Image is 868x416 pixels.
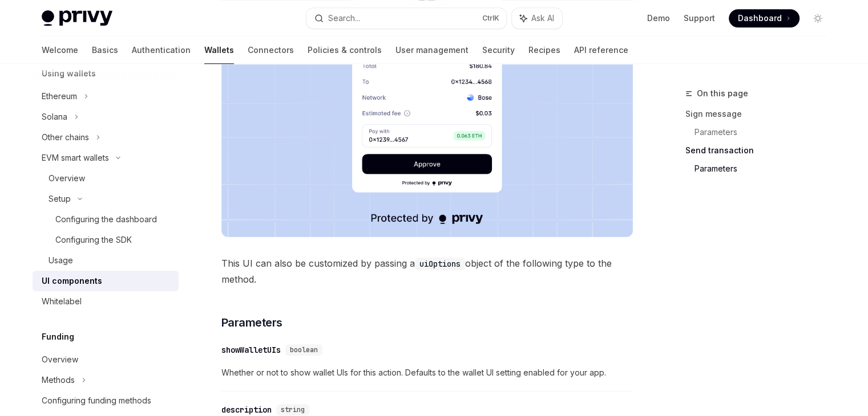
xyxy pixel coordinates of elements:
[695,123,836,141] a: Parameters
[42,394,151,407] div: Configuring funding methods
[647,13,670,24] a: Demo
[221,344,281,356] div: showWalletUIs
[482,14,499,23] span: Ctrl K
[33,291,179,312] a: Whitelabel
[697,87,748,100] span: On this page
[132,36,191,64] a: Authentication
[221,315,282,331] span: Parameters
[306,8,506,28] button: Search...CtrlK
[42,373,75,387] div: Methods
[685,141,836,160] a: Send transaction
[395,36,469,64] a: User management
[204,36,234,64] a: Wallets
[33,390,179,411] a: Configuring funding methods
[42,36,78,64] a: Welcome
[42,295,82,308] div: Whitelabel
[49,172,85,185] div: Overview
[738,13,782,24] span: Dashboard
[528,36,560,64] a: Recipes
[695,160,836,178] a: Parameters
[42,151,109,165] div: EVM smart wallets
[574,36,628,64] a: API reference
[33,230,179,250] a: Configuring the SDK
[42,10,112,26] img: light logo
[42,353,78,366] div: Overview
[55,233,132,247] div: Configuring the SDK
[49,254,73,267] div: Usage
[221,255,633,287] span: This UI can also be customized by passing a object of the following type to the method.
[92,36,118,64] a: Basics
[308,36,382,64] a: Policies & controls
[809,9,827,27] button: Toggle dark mode
[49,192,71,206] div: Setup
[685,105,836,123] a: Sign message
[42,110,67,124] div: Solana
[482,36,515,64] a: Security
[684,13,715,24] a: Support
[281,405,305,414] span: string
[290,345,318,354] span: boolean
[328,11,360,25] div: Search...
[531,13,554,24] span: Ask AI
[512,8,562,28] button: Ask AI
[33,168,179,189] a: Overview
[33,209,179,230] a: Configuring the dashboard
[729,9,800,27] a: Dashboard
[221,404,272,415] div: description
[221,366,633,380] span: Whether or not to show wallet UIs for this action. Defaults to the wallet UI setting enabled for ...
[42,130,89,144] div: Other chains
[33,349,179,370] a: Overview
[55,213,157,226] div: Configuring the dashboard
[248,36,294,64] a: Connectors
[33,271,179,291] a: UI components
[42,274,102,288] div: UI components
[415,258,465,270] code: uiOptions
[33,250,179,271] a: Usage
[42,330,74,344] h5: Funding
[42,89,77,103] div: Ethereum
